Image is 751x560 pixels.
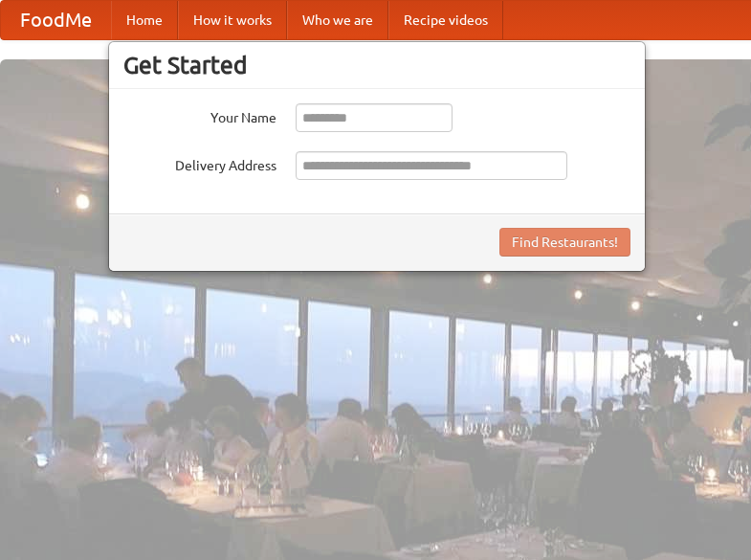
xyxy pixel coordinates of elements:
[123,51,630,79] h3: Get Started
[111,1,178,39] a: Home
[388,1,503,39] a: Recipe videos
[123,151,276,175] label: Delivery Address
[178,1,287,39] a: How it works
[287,1,388,39] a: Who we are
[123,103,276,127] label: Your Name
[499,228,630,257] button: Find Restaurants!
[1,1,111,39] a: FoodMe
